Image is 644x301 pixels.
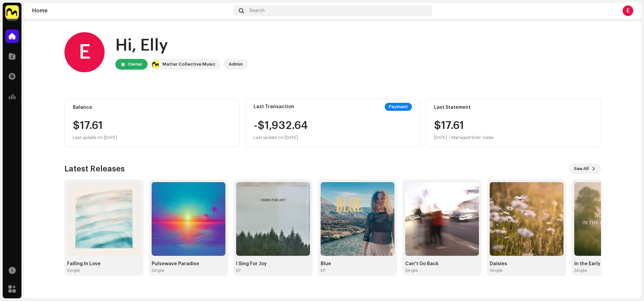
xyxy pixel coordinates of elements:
div: Last Transaction [254,104,294,109]
div: Managed Distr. Sales [451,134,494,142]
div: EP [321,268,325,273]
div: Single [67,268,80,273]
div: Payment [385,103,412,111]
img: 1276ee5d-5357-4eee-b3c8-6fdbc920d8e6 [5,5,19,19]
img: 1276ee5d-5357-4eee-b3c8-6fdbc920d8e6 [152,60,160,68]
div: Daisies [490,261,563,267]
span: Search [249,8,265,13]
h3: Latest Releases [64,163,125,174]
div: Single [490,268,502,273]
img: 5cccff7d-c9b1-46d0-b3f2-2c800b9b830e [490,182,563,256]
div: E [623,5,633,16]
img: 9d7e288c-3278-45b1-88b1-88016426bcac [152,182,225,256]
div: Balance [73,105,231,110]
div: EP [236,268,241,273]
button: See All [569,163,601,174]
div: Hi, Elly [115,35,248,56]
div: Can't Go Back [405,261,479,267]
img: dfb6ca4c-19b9-452d-8eb5-9c8b0e2062ad [236,182,310,256]
div: Last update on [DATE] [73,134,231,142]
div: • [448,134,450,142]
img: 87f93596-c2ff-4268-8e73-d3c6c67a0b04 [67,182,141,256]
div: Last update on [DATE] [254,134,308,142]
re-o-card-value: Balance [64,99,240,147]
span: See All [574,162,589,175]
div: Single [574,268,587,273]
div: Last Statement [434,105,593,110]
div: E [64,32,105,72]
div: I Sing For Joy [236,261,310,267]
div: Blue [321,261,394,267]
div: Admin [229,60,243,68]
img: f50ffb74-b230-4898-8235-c9275abbaf08 [405,182,479,256]
div: Home [32,8,231,13]
div: [DATE] [434,134,447,142]
div: Owner [128,60,142,68]
div: Matter Collective Music [162,60,215,68]
div: Pulsewave Paradise [152,261,225,267]
div: Single [405,268,418,273]
img: 8c53a8cf-d1e6-4622-a73c-783fcda686ce [321,182,394,256]
re-o-card-value: Last Statement [426,99,601,147]
div: Single [152,268,164,273]
div: Falling In Love [67,261,141,267]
